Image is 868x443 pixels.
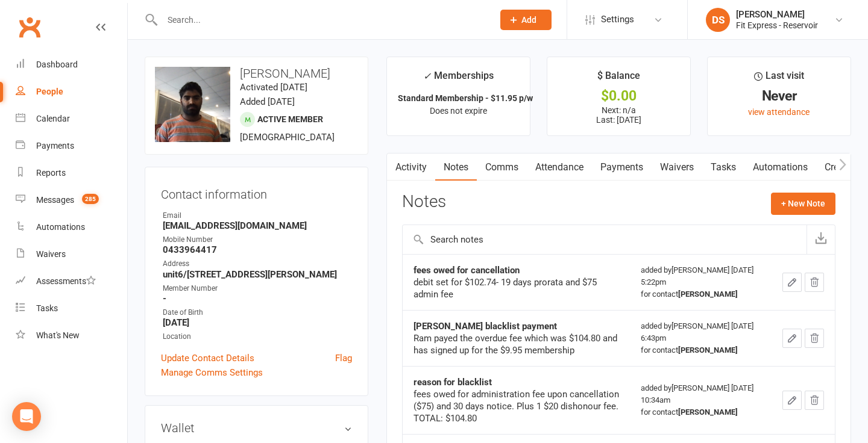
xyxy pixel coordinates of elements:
div: $ Balance [597,68,640,90]
a: Clubworx [14,12,45,42]
i: ✓ [423,70,431,82]
div: added by [PERSON_NAME] [DATE] 10:34am [641,382,761,418]
span: Add [521,15,536,25]
a: Manage Comms Settings [161,365,263,380]
div: Tasks [36,303,58,313]
div: Automations [36,222,85,232]
a: People [16,78,127,105]
span: Does not expire [430,106,487,116]
a: Dashboard [16,51,127,78]
p: Next: n/a Last: [DATE] [558,105,679,125]
a: Automations [16,214,127,241]
a: Notes [435,153,477,181]
h3: Notes [402,193,446,214]
div: Last visit [754,68,804,90]
div: Messages [36,195,74,205]
div: Mobile Number [163,234,352,246]
a: Comms [477,153,527,181]
strong: 0433964417 [163,244,352,255]
div: Waivers [36,249,66,259]
span: 285 [82,194,99,204]
div: Payments [36,141,74,150]
input: Search... [159,11,485,28]
div: Location [163,331,352,342]
div: Email [163,210,352,221]
strong: [PERSON_NAME] [678,345,738,355]
div: Ram payed the overdue fee which was $104.80 and has signed up for the $9.95 membership [414,332,619,356]
time: Added [DATE] [240,96,295,107]
div: People [36,87,63,96]
div: Memberships [423,68,494,90]
a: Tasks [16,295,127,322]
strong: [PERSON_NAME] [678,407,738,417]
strong: [PERSON_NAME] blacklist payment [414,321,557,332]
a: Reports [16,160,127,187]
div: Dashboard [36,60,78,69]
h3: [PERSON_NAME] [155,67,358,80]
a: Waivers [16,241,127,268]
strong: unit6/[STREET_ADDRESS][PERSON_NAME] [163,269,352,280]
a: Payments [16,132,127,160]
a: Automations [744,153,816,181]
img: image1640076265.png [155,67,230,142]
span: Settings [601,6,634,33]
div: Fit Express - Reservoir [736,20,818,31]
div: added by [PERSON_NAME] [DATE] 6:43pm [641,320,761,356]
div: $0.00 [558,90,679,102]
a: Flag [335,351,352,365]
strong: fees owed for cancellation [414,265,520,276]
a: Tasks [702,153,744,181]
h3: Wallet [161,421,352,435]
strong: - [163,293,352,304]
div: Assessments [36,276,96,286]
strong: [DATE] [163,317,352,328]
strong: [EMAIL_ADDRESS][DOMAIN_NAME] [163,220,352,231]
div: Never [719,90,840,102]
div: Open Intercom Messenger [12,402,41,431]
a: Assessments [16,268,127,295]
a: Update Contact Details [161,351,254,365]
span: [DEMOGRAPHIC_DATA] [240,132,335,143]
div: Calendar [36,114,70,123]
div: fees owed for administration fee upon cancellation ($75) and 30 days notice. Plus 1 $20 dishonour... [414,388,619,424]
h3: Contact information [161,183,352,201]
div: debit set for $102.74- 19 days prorata and $75 admin fee [414,276,619,300]
a: What's New [16,322,127,349]
div: DS [706,8,730,32]
div: Date of Birth [163,307,352,318]
a: Messages 285 [16,187,127,214]
div: for contact [641,288,761,300]
div: Member Number [163,283,352,294]
a: Attendance [527,153,592,181]
a: Calendar [16,105,127,132]
span: Active member [257,114,323,124]
div: for contact [641,344,761,356]
strong: [PERSON_NAME] [678,290,738,299]
a: Waivers [652,153,702,181]
div: Reports [36,168,66,178]
strong: Standard Membership - $11.95 p/w [398,93,533,103]
strong: reason for blacklist [414,377,492,388]
div: What's New [36,330,80,340]
div: added by [PERSON_NAME] [DATE] 5:22pm [641,264,761,300]
button: + New Note [771,193,835,214]
div: for contact [641,406,761,418]
a: Payments [592,153,652,181]
div: [PERSON_NAME] [736,9,818,20]
time: Activated [DATE] [240,82,307,93]
div: Address [163,258,352,270]
button: Add [500,10,552,30]
input: Search notes [403,225,807,254]
a: Activity [387,153,435,181]
a: view attendance [748,107,810,117]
